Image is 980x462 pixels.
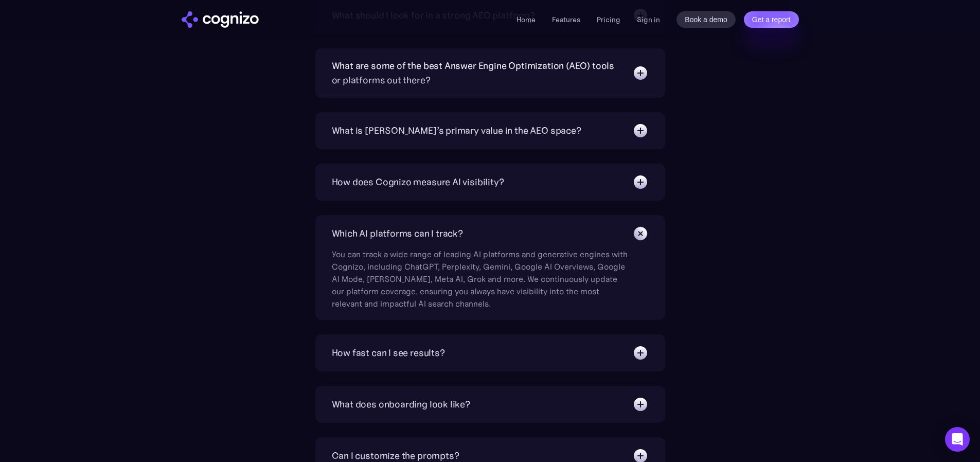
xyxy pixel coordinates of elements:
[182,11,259,28] img: cognizo logo
[676,11,736,28] a: Book a demo
[945,427,970,452] div: Open Intercom Messenger
[332,59,622,87] div: What are some of the best Answer Engine Optimization (AEO) tools or platforms out there?
[332,123,581,138] div: What is [PERSON_NAME]’s primary value in the AEO space?
[637,13,660,26] a: Sign in
[552,15,580,24] a: Features
[597,15,620,24] a: Pricing
[332,397,470,412] div: What does onboarding look like?
[332,226,463,241] div: Which AI platforms can I track?
[182,11,259,28] a: home
[516,15,536,24] a: Home
[332,175,504,189] div: How does Cognizo measure AI visibility?
[332,346,445,360] div: How fast can I see results?
[744,11,799,28] a: Get a report
[332,242,630,310] div: You can track a wide range of leading AI platforms and generative engines with Cognizo, including...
